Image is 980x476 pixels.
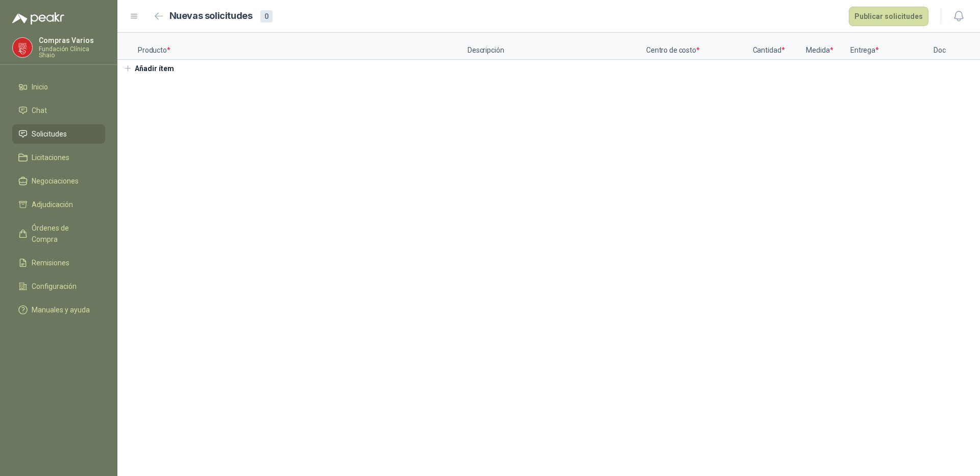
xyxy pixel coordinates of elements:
span: Manuales y ayuda [32,304,90,315]
a: Chat [12,101,105,120]
img: Logo peakr [12,12,64,25]
span: Solicitudes [32,128,67,140]
div: 0 [260,10,273,22]
span: Adjudicación [32,199,73,210]
a: Inicio [12,77,105,97]
p: Descripción [468,33,646,60]
a: Manuales y ayuda [12,300,105,320]
button: Añadir ítem [117,60,180,77]
p: Doc [927,33,952,60]
a: Licitaciones [12,148,105,167]
p: Fundación Clínica Shaio [39,46,105,58]
a: Configuración [12,277,105,296]
p: Compras Varios [39,37,105,44]
span: Licitaciones [32,152,69,163]
span: Negociaciones [32,175,79,187]
span: Órdenes de Compra [32,222,95,245]
p: Producto [138,33,468,60]
span: Chat [32,105,47,116]
span: Configuración [32,281,77,292]
a: Adjudicación [12,195,105,214]
p: Entrega [850,33,927,60]
span: Remisiones [32,257,69,268]
p: Medida [789,33,850,60]
button: Publicar solicitudes [849,7,928,26]
a: Órdenes de Compra [12,218,105,249]
h2: Nuevas solicitudes [169,9,253,24]
span: Inicio [32,81,48,93]
p: Cantidad [748,33,789,60]
a: Negociaciones [12,171,105,191]
a: Solicitudes [12,124,105,144]
a: Remisiones [12,253,105,273]
img: Company Logo [13,38,32,57]
p: Centro de costo [646,33,748,60]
